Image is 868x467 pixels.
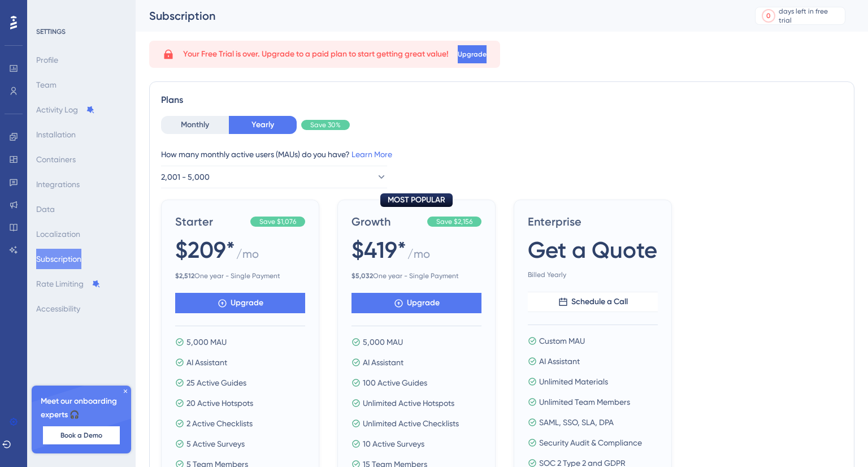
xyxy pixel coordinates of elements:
[380,193,453,207] div: MOST POPULAR
[186,417,253,430] span: 2 Active Checklists
[41,395,122,422] span: Meet our onboarding experts 🎧
[186,437,245,451] span: 5 Active Surveys
[60,431,102,440] span: Book a Demo
[43,426,120,444] button: Book a Demo
[175,293,305,313] button: Upgrade
[539,354,580,368] span: AI Assistant
[186,335,227,349] span: 5,000 MAU
[528,292,658,312] button: Schedule a Call
[36,149,76,170] button: Containers
[236,246,259,267] span: / mo
[351,271,481,280] span: One year - Single Payment
[310,120,341,129] span: Save 30%
[528,270,658,279] span: Billed Yearly
[186,376,246,390] span: 25 Active Guides
[363,376,427,390] span: 100 Active Guides
[36,299,80,319] button: Accessibility
[183,47,449,61] span: Your Free Trial is over. Upgrade to a paid plan to start getting great value!
[161,93,843,107] div: Plans
[407,296,440,310] span: Upgrade
[175,234,235,266] span: $209*
[175,271,305,280] span: One year - Single Payment
[351,150,392,159] a: Learn More
[363,417,459,430] span: Unlimited Active Checklists
[186,356,227,369] span: AI Assistant
[36,50,58,70] button: Profile
[351,272,373,280] b: $ 5,032
[528,234,657,266] span: Get a Quote
[528,214,658,230] span: Enterprise
[539,436,642,449] span: Security Audit & Compliance
[36,100,95,120] button: Activity Log
[363,335,403,349] span: 5,000 MAU
[351,293,481,313] button: Upgrade
[571,295,628,309] span: Schedule a Call
[363,396,454,410] span: Unlimited Active Hotspots
[36,174,80,194] button: Integrations
[36,274,101,294] button: Rate Limiting
[161,148,843,161] div: How many monthly active users (MAUs) do you have?
[766,11,771,20] div: 0
[231,296,263,310] span: Upgrade
[539,395,630,409] span: Unlimited Team Members
[36,199,55,219] button: Data
[458,50,487,59] span: Upgrade
[539,375,608,388] span: Unlimited Materials
[36,249,81,269] button: Subscription
[351,214,423,230] span: Growth
[363,437,424,451] span: 10 Active Surveys
[161,170,210,184] span: 2,001 - 5,000
[161,166,387,188] button: 2,001 - 5,000
[458,45,487,63] button: Upgrade
[407,246,430,267] span: / mo
[175,272,194,280] b: $ 2,512
[149,8,727,24] div: Subscription
[363,356,403,369] span: AI Assistant
[161,116,229,134] button: Monthly
[36,75,57,95] button: Team
[259,217,296,226] span: Save $1,076
[779,7,841,25] div: days left in free trial
[36,124,76,145] button: Installation
[229,116,297,134] button: Yearly
[175,214,246,230] span: Starter
[36,224,80,244] button: Localization
[539,416,614,429] span: SAML, SSO, SLA, DPA
[186,396,253,410] span: 20 Active Hotspots
[436,217,472,226] span: Save $2,156
[539,334,585,348] span: Custom MAU
[36,27,128,36] div: SETTINGS
[351,234,406,266] span: $419*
